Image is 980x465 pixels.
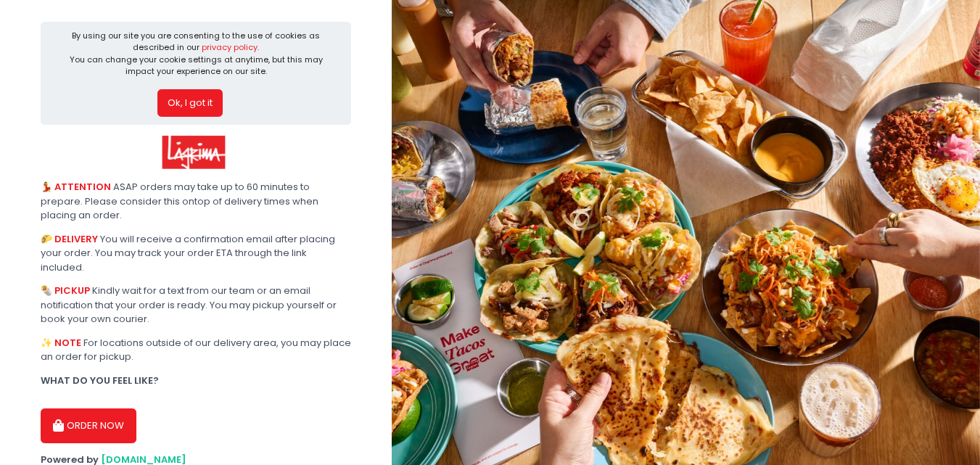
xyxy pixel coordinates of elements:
[202,41,259,53] a: privacy policy.
[41,232,98,246] b: 🌮 DELIVERY
[41,336,81,350] b: ✨ NOTE
[41,284,90,297] b: 🌯 PICKUP
[41,180,111,194] b: 💃 ATTENTION
[65,30,327,78] div: By using our site you are consenting to the use of cookies as described in our You can change you...
[41,408,136,443] button: ORDER NOW
[41,284,351,326] div: Kindly wait for a text from our team or an email notification that your order is ready. You may p...
[41,232,351,275] div: You will receive a confirmation email after placing your order. You may track your order ETA thro...
[157,89,223,117] button: Ok, I got it
[41,180,351,223] div: ASAP orders may take up to 60 minutes to prepare. Please consider this ontop of delivery times wh...
[160,134,228,170] img: Lagrima
[41,374,351,388] div: WHAT DO YOU FEEL LIKE?
[41,336,351,364] div: For locations outside of our delivery area, you may place an order for pickup.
